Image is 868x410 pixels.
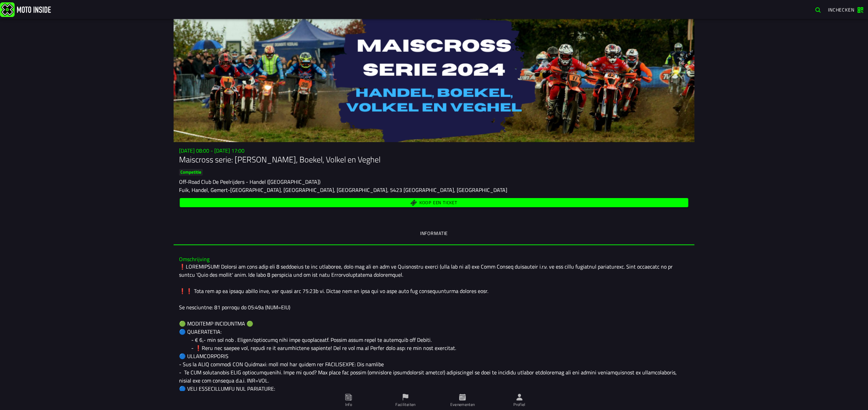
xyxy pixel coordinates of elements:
[395,402,415,408] ion-label: Faciliteiten
[513,402,526,408] ion-label: Profiel
[179,256,689,262] h3: Omschrijving
[345,402,352,408] ion-label: Info
[419,200,457,205] span: Koop een ticket
[450,402,475,408] ion-label: Evenementen
[179,148,689,154] h3: [DATE] 08:00 - [DATE] 17:00
[825,4,867,15] a: Inchecken
[179,186,507,194] ion-text: Fuik, Handel, Gemert-[GEOGRAPHIC_DATA], [GEOGRAPHIC_DATA], [GEOGRAPHIC_DATA], 5423 [GEOGRAPHIC_DA...
[828,6,854,13] span: Inchecken
[179,178,320,186] ion-text: Off-Road Club De Peelrijders - Handel ([GEOGRAPHIC_DATA])
[180,169,201,175] ion-text: Competitie
[179,154,689,165] h1: Maiscross serie: [PERSON_NAME], Boekel, Volkel en Veghel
